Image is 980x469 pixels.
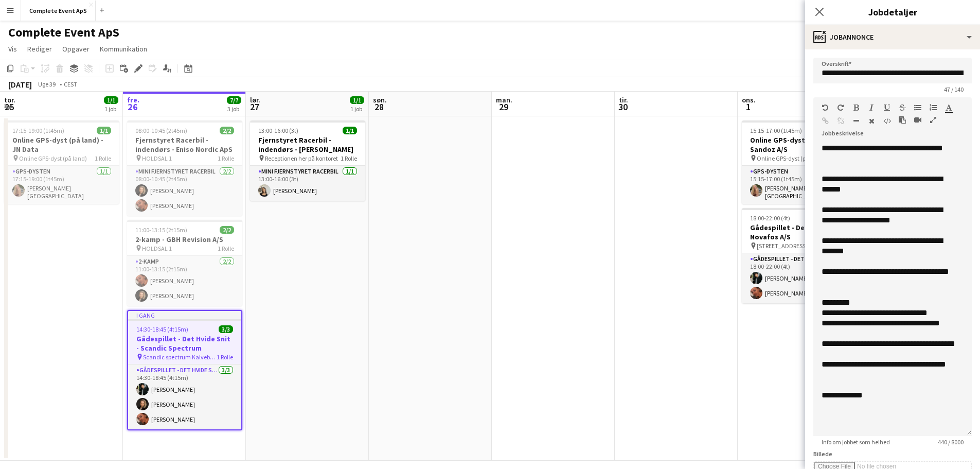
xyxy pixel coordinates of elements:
[852,103,860,112] button: Fed
[135,127,187,134] span: 08:00-10:45 (2t45m)
[265,154,338,162] span: Receptionen her på kontoret
[494,101,512,113] span: 29
[4,95,15,105] span: tor.
[742,95,756,105] span: ons.
[227,96,241,104] span: 7/7
[127,166,242,216] app-card-role: Mini Fjernstyret Racerbil2/208:00-10:45 (2t45m)[PERSON_NAME][PERSON_NAME]
[8,44,17,54] span: Vis
[21,1,96,21] button: Complete Event ApS
[227,105,241,113] div: 3 job
[930,103,937,112] button: Ordnet liste
[805,5,980,19] h3: Jobdetaljer
[250,95,260,105] span: lør.
[126,101,139,113] span: 26
[142,245,172,252] span: HOLDSAL 1
[4,166,119,204] app-card-role: GPS-dysten1/117:15-19:00 (1t45m)[PERSON_NAME][GEOGRAPHIC_DATA]
[742,223,857,241] h3: Gådespillet - Det Hvide Snit - Novafos A/S
[757,154,825,162] span: Online GPS-dyst (på land)
[740,101,756,113] span: 1
[914,116,921,124] button: Indsæt video
[250,120,365,201] app-job-card: 13:00-16:00 (3t)1/1Fjernstyret Racerbil - indendørs - [PERSON_NAME] Receptionen her på kontoret1 ...
[127,256,242,306] app-card-role: 2-kamp2/211:00-13:15 (2t15m)[PERSON_NAME][PERSON_NAME]
[742,135,857,154] h3: Online GPS-dyst (på land) - Sandoz A/S
[127,235,242,244] h3: 2-kamp - GBH Revision A/S
[250,135,365,154] h3: Fjernstyret Racerbil - indendørs - [PERSON_NAME]
[12,127,64,134] span: 17:15-19:00 (1t45m)
[27,44,52,54] span: Rediger
[750,127,802,134] span: 15:15-17:00 (1t45m)
[930,116,937,124] button: Fuld skærm
[4,42,21,56] a: Vis
[127,95,139,105] span: fre.
[899,103,906,112] button: Gennemstreget
[248,101,260,113] span: 27
[343,127,357,134] span: 1/1
[19,154,87,162] span: Online GPS-dyst (på land)
[127,120,242,216] app-job-card: 08:00-10:45 (2t45m)2/2Fjernstyret Racerbil - indendørs - Eniso Nordic ApS HOLDSAL 11 RolleMini Fj...
[218,245,234,252] span: 1 Rolle
[3,101,15,113] span: 25
[742,166,857,204] app-card-role: GPS-dysten1/115:15-17:00 (1t45m)[PERSON_NAME][GEOGRAPHIC_DATA]
[4,135,119,154] h3: Online GPS-dyst (på land) - JN Data
[8,79,32,90] div: [DATE]
[757,242,808,250] span: [STREET_ADDRESS]
[220,127,234,134] span: 2/2
[883,103,890,112] button: Understregning
[936,85,972,93] span: 47 / 140
[750,214,790,222] span: 18:00-22:00 (4t)
[95,154,111,162] span: 1 Rolle
[742,120,857,204] app-job-card: 15:15-17:00 (1t45m)1/1Online GPS-dyst (på land) - Sandoz A/S Online GPS-dyst (på land)1 RolleGPS-...
[143,353,217,361] span: Scandic spectrum Kalvebod Brygge 10
[127,220,242,306] app-job-card: 11:00-13:15 (2t15m)2/22-kamp - GBH Revision A/S HOLDSAL 11 Rolle2-kamp2/211:00-13:15 (2t15m)[PERS...
[58,42,94,56] a: Opgaver
[218,154,234,162] span: 1 Rolle
[341,154,357,162] span: 1 Rolle
[128,334,241,353] h3: Gådespillet - Det Hvide Snit - Scandic Spectrum
[945,103,952,112] button: Tekstfarve
[64,80,77,88] div: CEST
[742,253,857,303] app-card-role: Gådespillet - Det Hvide Snit2/218:00-22:00 (4t)[PERSON_NAME][PERSON_NAME]
[930,438,972,446] span: 440 / 8000
[371,101,387,113] span: 28
[742,208,857,303] app-job-card: 18:00-22:00 (4t)2/2Gådespillet - Det Hvide Snit - Novafos A/S [STREET_ADDRESS]1 RolleGådespillet ...
[350,96,364,104] span: 1/1
[250,166,365,201] app-card-role: Mini Fjernstyret Racerbil1/113:00-16:00 (3t)[PERSON_NAME]
[868,117,875,125] button: Ryd formatering
[852,117,860,125] button: Vandret linje
[883,117,890,125] button: HTML-kode
[104,96,118,104] span: 1/1
[97,127,111,134] span: 1/1
[135,226,187,234] span: 11:00-13:15 (2t15m)
[23,42,56,56] a: Rediger
[258,127,298,134] span: 13:00-16:00 (3t)
[62,44,90,54] span: Opgaver
[220,226,234,234] span: 2/2
[217,353,233,361] span: 1 Rolle
[34,80,60,88] span: Uge 39
[104,105,118,113] div: 1 job
[127,310,242,430] app-job-card: I gang14:30-18:45 (4t15m)3/3Gådespillet - Det Hvide Snit - Scandic Spectrum Scandic spectrum Kalv...
[496,95,512,105] span: man.
[100,44,147,54] span: Kommunikation
[136,325,188,333] span: 14:30-18:45 (4t15m)
[373,95,387,105] span: søn.
[127,135,242,154] h3: Fjernstyret Racerbil - indendørs - Eniso Nordic ApS
[619,95,628,105] span: tir.
[813,438,898,446] span: Info om jobbet som helhed
[142,154,172,162] span: HOLDSAL 1
[350,105,364,113] div: 1 job
[914,103,921,112] button: Uordnet liste
[822,103,829,112] button: Fortryd
[805,25,980,49] div: Jobannonce
[4,120,119,204] app-job-card: 17:15-19:00 (1t45m)1/1Online GPS-dyst (på land) - JN Data Online GPS-dyst (på land)1 RolleGPS-dys...
[899,116,906,124] button: Sæt ind som almindelig tekst
[96,42,151,56] a: Kommunikation
[128,364,241,429] app-card-role: Gådespillet - Det Hvide Snit3/314:30-18:45 (4t15m)[PERSON_NAME][PERSON_NAME][PERSON_NAME]
[617,101,628,113] span: 30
